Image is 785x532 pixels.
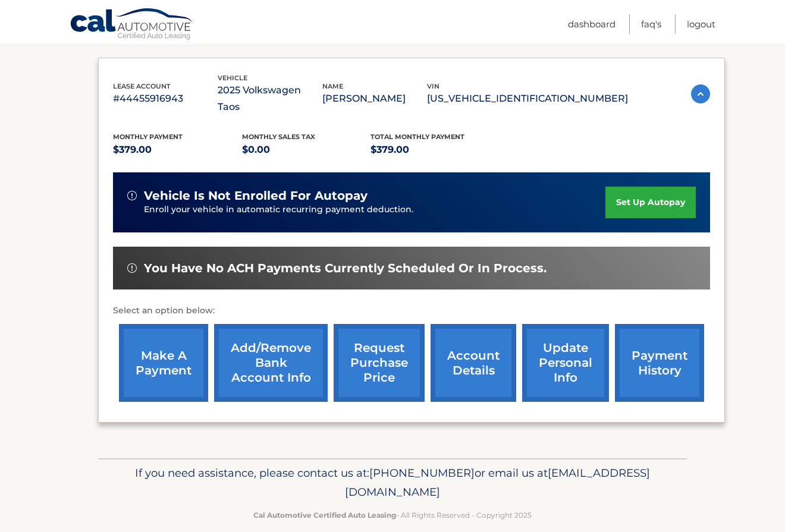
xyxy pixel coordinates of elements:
[113,133,183,141] span: Monthly Payment
[431,324,516,402] a: account details
[568,14,616,34] a: Dashboard
[218,74,247,82] span: vehicle
[127,191,137,200] img: alert-white.svg
[144,261,547,276] span: You have no ACH payments currently scheduled or in process.
[615,324,704,402] a: payment history
[691,84,710,103] img: accordion-active.svg
[605,187,696,218] a: set up autopay
[641,14,661,34] a: FAQ's
[345,466,650,499] span: [EMAIL_ADDRESS][DOMAIN_NAME]
[214,324,328,402] a: Add/Remove bank account info
[687,14,715,34] a: Logout
[113,82,171,90] span: lease account
[427,82,439,90] span: vin
[113,141,242,158] p: $379.00
[127,263,137,273] img: alert-white.svg
[370,141,500,158] p: $379.00
[334,324,425,402] a: request purchase price
[370,133,464,141] span: Total Monthly Payment
[106,509,679,521] p: - All Rights Reserved - Copyright 2025
[113,304,710,318] p: Select an option below:
[218,82,322,115] p: 2025 Volkswagen Taos
[113,90,218,107] p: #44455916943
[522,324,609,402] a: update personal info
[144,188,368,203] span: vehicle is not enrolled for autopay
[369,466,475,480] span: [PHONE_NUMBER]
[322,90,427,107] p: [PERSON_NAME]
[427,90,628,107] p: [US_VEHICLE_IDENTIFICATION_NUMBER]
[119,324,208,402] a: make a payment
[70,8,194,42] a: Cal Automotive
[106,464,679,502] p: If you need assistance, please contact us at: or email us at
[322,82,343,90] span: name
[242,141,371,158] p: $0.00
[253,511,396,520] strong: Cal Automotive Certified Auto Leasing
[144,203,605,216] p: Enroll your vehicle in automatic recurring payment deduction.
[242,133,315,141] span: Monthly sales Tax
